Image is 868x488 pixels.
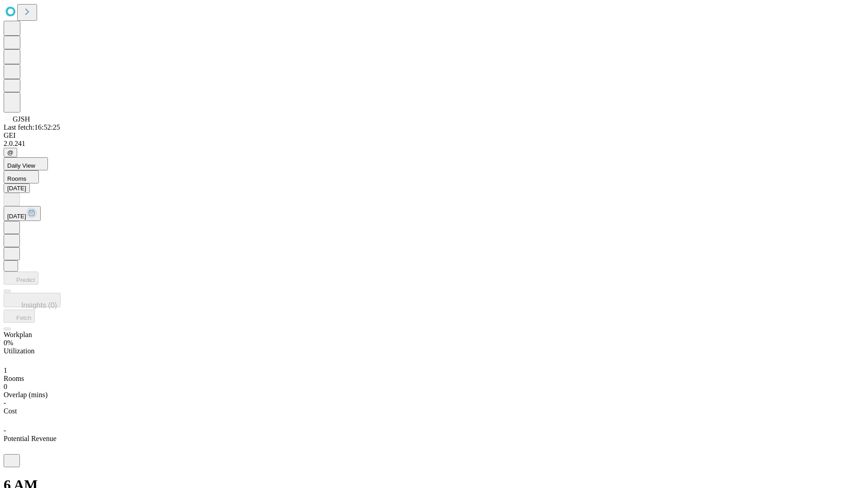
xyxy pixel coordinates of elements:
button: Fetch [4,310,35,323]
span: Cost [4,407,17,415]
span: @ [7,149,14,156]
span: GJSH [13,115,30,123]
span: Insights (0) [21,301,57,309]
span: Daily View [7,162,35,169]
button: @ [4,148,17,157]
button: Predict [4,272,38,285]
span: Potential Revenue [4,435,57,442]
span: [DATE] [7,213,26,220]
span: 0 [4,383,7,390]
span: Utilization [4,347,34,355]
button: Rooms [4,170,39,183]
span: Last fetch: 16:52:25 [4,123,60,131]
span: - [4,399,6,407]
div: 2.0.241 [4,140,864,148]
button: [DATE] [4,206,41,221]
span: Overlap (mins) [4,391,47,399]
div: GEI [4,131,864,140]
span: - [4,427,6,434]
button: Daily View [4,157,48,170]
button: [DATE] [4,183,30,193]
span: Rooms [4,375,24,382]
span: 0% [4,339,13,347]
span: 1 [4,366,7,374]
span: Workplan [4,331,32,338]
span: Rooms [7,175,26,182]
button: Insights (0) [4,293,61,307]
